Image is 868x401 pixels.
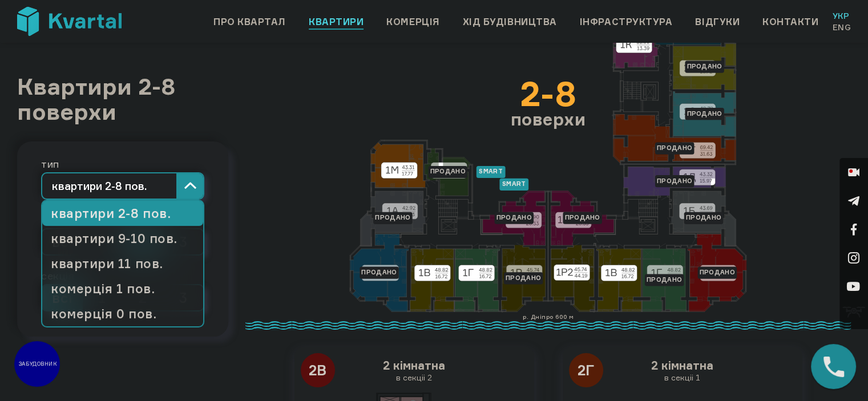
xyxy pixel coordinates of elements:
[42,251,203,276] a: квартири 11 пов.
[19,361,57,367] text: ЗАБУДОВНИК
[14,341,60,387] a: ЗАБУДОВНИК
[42,301,203,326] a: комерція 0 пов.
[42,201,203,226] a: квартири 2-8 пов.
[41,155,204,172] div: тип
[309,15,364,29] a: Квартири
[306,372,522,383] small: в секціі 2
[511,76,586,128] div: поверхи
[569,353,603,387] div: 2Г
[575,372,790,383] small: в секціі 1
[17,7,122,36] img: Kvartal
[386,15,439,29] a: Комерція
[762,15,818,29] a: Контакти
[511,76,586,111] div: 2-8
[695,15,740,29] a: Відгуки
[580,15,673,29] a: Інфраструктура
[17,74,228,124] h1: Квартири 2-8 поверхи
[42,276,203,301] a: комерція 1 пов.
[304,356,525,386] h3: 2 кімнатна
[463,15,557,29] a: Хід будівництва
[832,22,851,33] a: Eng
[41,172,204,200] button: квартири 2-8 пов.
[213,15,286,29] a: Про квартал
[42,226,203,251] a: квартири 9-10 пов.
[301,353,335,387] div: 2В
[245,312,851,330] div: р. Дніпро 600 м
[832,10,851,22] a: Укр
[572,356,793,386] h3: 2 кімнатна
